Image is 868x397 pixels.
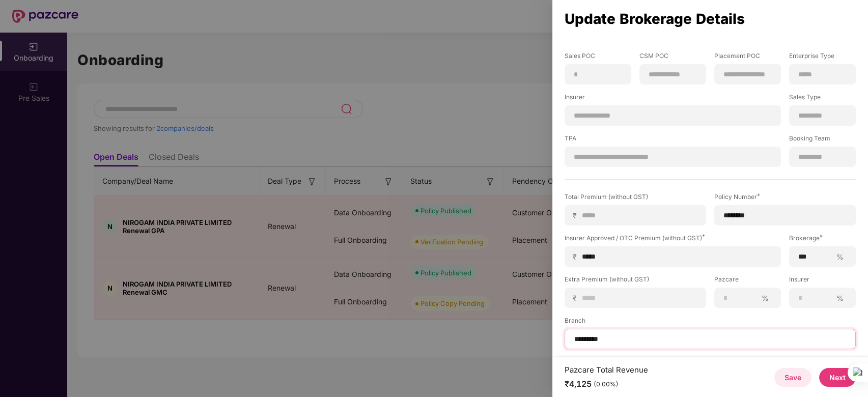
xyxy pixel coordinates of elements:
label: Pazcare [714,275,781,288]
span: % [832,252,848,262]
label: Branch [565,316,856,329]
label: Booking Team [789,134,856,147]
span: ₹ [573,252,581,262]
label: Insurer [789,275,856,288]
label: CSM POC [639,51,706,64]
span: % [832,293,848,303]
label: Placement POC [714,51,781,64]
div: Update Brokerage Details [565,13,856,24]
div: Policy Number [714,192,856,201]
label: TPA [565,134,781,147]
div: ₹4,125 [565,379,648,389]
label: Sales POC [565,51,631,64]
span: % [758,293,773,303]
label: Extra Premium (without GST) [565,275,706,288]
button: Next [819,368,856,387]
div: Pazcare Total Revenue [565,365,648,375]
label: Insurer [565,93,781,105]
div: (0.00%) [594,380,619,388]
span: ₹ [573,293,581,303]
div: Insurer Approved / OTC Premium (without GST) [565,234,781,242]
div: Brokerage [789,234,856,242]
span: ₹ [573,211,581,220]
label: Sales Type [789,93,856,105]
label: Enterprise Type [789,51,856,64]
label: Total Premium (without GST) [565,192,706,205]
button: Save [774,368,811,387]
